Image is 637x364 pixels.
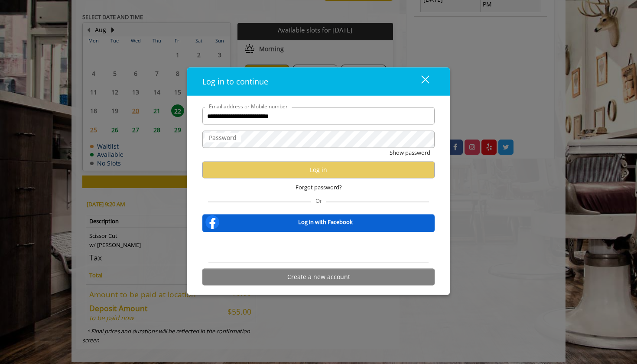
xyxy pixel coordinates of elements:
[405,72,435,90] button: close dialog
[296,182,342,192] span: Forgot password?
[279,237,358,257] div: Sign in with Google. Opens in new tab
[202,107,435,125] input: Email address or Mobile number
[411,75,429,88] div: close dialog
[274,237,363,257] iframe: Sign in with Google Button
[202,161,435,178] button: Log in
[204,213,221,231] img: facebook-logo
[311,196,326,204] span: Or
[202,76,268,87] span: Log in to continue
[390,148,430,157] button: Show password
[298,218,353,227] b: Log in with Facebook
[205,102,292,110] label: Email address or Mobile number
[202,131,435,148] input: Password
[202,268,435,285] button: Create a new account
[205,133,241,143] label: Password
